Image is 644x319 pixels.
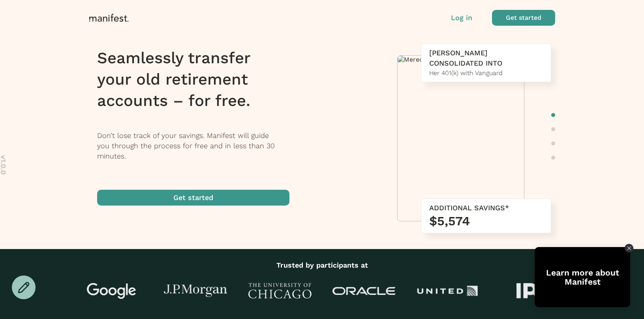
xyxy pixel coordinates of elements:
button: Get started [492,10,555,26]
img: J.P Morgan [164,285,227,298]
div: Open Tolstoy [535,247,630,307]
div: Tolstoy bubble widget [535,247,630,307]
img: University of Chicago [248,283,312,299]
img: Google [80,283,143,299]
div: [PERSON_NAME] CONSOLIDATED INTO [429,48,543,68]
h3: $5,574 [429,213,543,229]
div: Close Tolstoy widget [625,244,633,253]
p: Don’t lose track of your savings. Manifest will guide you through the process for free and in les... [97,130,300,161]
div: ADDITIONAL SAVINGS* [429,203,543,213]
button: Get started [97,190,289,206]
img: Oracle [332,287,396,295]
h1: Seamlessly transfer your old retirement accounts – for free. [97,47,300,111]
img: Meredith [398,56,524,63]
button: Log in [451,13,472,23]
div: Her 401(k) with Vanguard [429,68,543,78]
div: Open Tolstoy widget [535,247,630,307]
div: Learn more about Manifest [535,268,630,286]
